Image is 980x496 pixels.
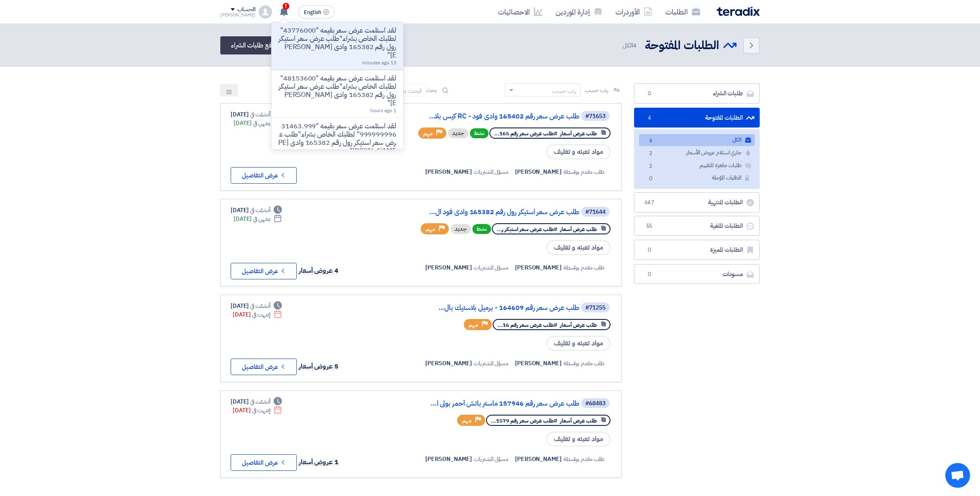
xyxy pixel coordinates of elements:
span: أنشئت في [250,110,270,119]
span: [PERSON_NAME] [425,359,472,368]
span: مواد تعبئه و تغليف [546,336,610,351]
button: عرض التفاصيل [231,263,297,279]
span: مواد تعبئه و تغليف [546,144,610,159]
span: أنشئت في [250,397,270,406]
span: #طلب عرض سعر رقم 1579... [491,417,557,425]
span: #طلب عرض سعر رقم 165... [494,130,557,137]
a: الطلبات المؤجلة [639,172,755,184]
a: الطلبات المنتهية647 [634,192,760,213]
a: الطلبات الملغية55 [634,216,760,236]
span: مهم [423,130,433,137]
span: مسؤل المشتريات [474,263,508,272]
span: 0 [644,246,654,254]
span: 4 [646,137,656,145]
div: #71653 [585,113,606,119]
div: [DATE] [231,206,282,215]
span: الكل [622,41,638,50]
button: English [298,5,335,19]
span: [PERSON_NAME] [515,168,562,176]
span: بحث [426,86,437,94]
span: مهم [426,225,435,233]
span: مسؤل المشتريات [474,455,508,463]
a: أرفع طلبات الشراء [220,36,286,54]
p: لقد استلمت عرض سعر بقيمه "43776000" لطلبك الخاص بشراء."طلب عرض سعر استيكر رول رقم 165382 وادى [PE... [278,26,396,59]
span: 0 [646,175,656,183]
span: طلب عرض أسعار [560,321,597,329]
span: [PERSON_NAME] [425,455,472,463]
a: طلب عرض سعر رقم 165402 وادى فود - RC كيس بلا... [414,113,579,120]
span: مواد تعبئه و تغليف [546,240,610,255]
span: 2 [646,149,656,158]
a: طلبات جاهزة للتقييم [639,160,755,172]
span: [PERSON_NAME] [515,359,562,368]
a: طلبات الشراء0 [634,83,760,104]
div: [DATE] [234,215,282,223]
span: نشط [470,128,489,138]
p: لقد استلمت عرض سعر بقيمه "48153600" لطلبك الخاص بشراء."طلب عرض سعر استيكر رول رقم 165382 وادى [PE... [278,74,396,107]
span: أنشئت في [250,302,270,310]
span: مسؤل المشتريات [474,359,508,368]
span: إنتهت في [252,310,270,319]
div: #71255 [585,305,606,311]
div: [DATE] [231,302,282,310]
span: 2 [646,162,656,171]
a: طلب عرض سعر رقم 164609 - برميل بلاستيك بال... [414,304,579,312]
div: جديد [448,128,468,138]
span: طلب عرض أسعار [560,130,597,137]
span: 13 minutes ago [362,59,396,66]
div: [DATE] [234,119,282,128]
span: مهم [469,321,478,329]
span: 0 [644,270,654,279]
span: [PERSON_NAME] [425,168,472,176]
img: Teradix logo [717,7,760,16]
div: رتب حسب [552,87,576,95]
div: جديد [451,224,471,234]
span: طلب عرض أسعار [560,417,597,425]
a: طلب عرض سعر رقم 157946 ماستر باتش أحمر بولى ا... [414,400,579,407]
a: إدارة الموردين [549,2,609,21]
a: الطلبات المفتوحة4 [634,108,760,128]
span: [PERSON_NAME] [515,455,562,463]
div: [DATE] [231,397,282,406]
span: 55 [644,222,654,230]
span: طلب مقدم بواسطة [563,359,605,368]
a: جاري استلام عروض الأسعار [639,147,755,159]
span: 4 [633,41,637,50]
div: [DATE] [233,310,282,319]
span: مهم [462,417,472,425]
div: [DATE] [231,110,282,119]
p: لقد استلمت عرض سعر بقيمه "31463.999999999996" لطلبك الخاص بشراء."طلب عرض سعر استيكر رول رقم 16538... [278,122,396,155]
h2: الطلبات المفتوحة [645,38,719,54]
div: Open chat [945,463,970,488]
span: ينتهي في [253,119,270,128]
a: مسودات0 [634,264,760,284]
span: [PERSON_NAME] [425,263,472,272]
a: الطلبات المميزة0 [634,240,760,260]
span: أنشئت في [250,206,270,215]
button: عرض التفاصيل [231,454,297,471]
span: طلب مقدم بواسطة [563,455,605,463]
span: طلب مقدم بواسطة [563,168,605,176]
span: طلب مقدم بواسطة [563,263,605,272]
span: 5 عروض أسعار [299,361,339,371]
span: ينتهي في [253,215,270,223]
span: #طلب عرض سعر رقم 16... [498,321,557,329]
div: #68483 [585,401,606,406]
span: 1 عروض أسعار [299,457,339,467]
span: 647 [644,198,654,207]
span: #طلب عرض سعر استيكر ر... [497,225,557,233]
span: 0 [644,90,654,98]
span: طلب عرض أسعار [560,225,597,233]
button: عرض التفاصيل [231,359,297,375]
button: عرض التفاصيل [231,167,297,184]
span: 1 [283,3,289,9]
a: الطلبات [659,2,707,21]
span: نشط [472,224,491,234]
span: 4 [644,114,654,122]
div: [DATE] [233,406,282,415]
a: الأوردرات [609,2,659,21]
span: 1 hours ago [370,107,396,114]
img: profile_test.png [259,5,272,19]
span: English [304,9,321,15]
a: طلب عرض سعر استيكر رول رقم 165382 وادى فود ال... [414,208,579,216]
